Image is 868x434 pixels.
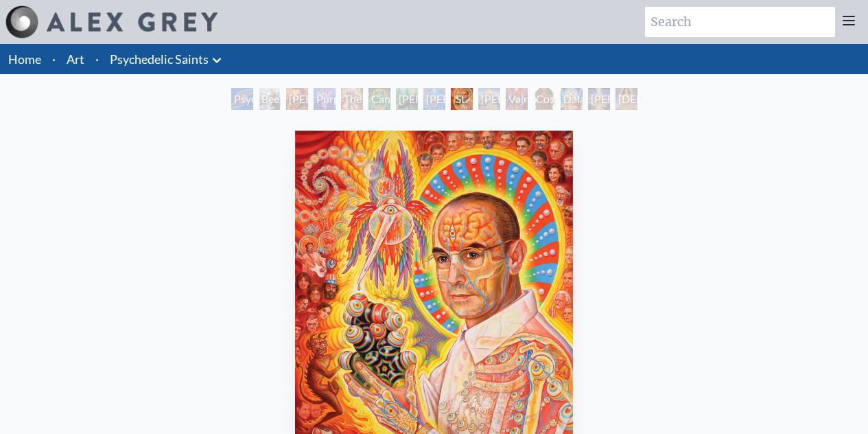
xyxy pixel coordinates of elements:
[615,88,637,110] div: [DEMOGRAPHIC_DATA]
[47,44,61,74] li: ·
[8,52,41,67] a: Home
[368,88,390,110] div: Cannabacchus
[561,88,583,110] div: Dalai Lama
[286,88,308,110] div: [PERSON_NAME] M.D., Cartographer of Consciousness
[645,7,835,37] input: Search
[396,88,418,110] div: [PERSON_NAME][US_STATE] - Hemp Farmer
[341,88,363,110] div: The Shulgins and their Alchemical Angels
[588,88,610,110] div: [PERSON_NAME]
[451,88,473,110] div: St. [PERSON_NAME] & The LSD Revelation Revolution
[231,88,253,110] div: Psychedelic Healing
[314,88,336,110] div: Purple [DEMOGRAPHIC_DATA]
[478,88,500,110] div: [PERSON_NAME]
[67,49,84,69] a: Art
[423,88,445,110] div: [PERSON_NAME] & the New Eleusis
[533,88,555,110] div: Cosmic [DEMOGRAPHIC_DATA]
[110,49,209,69] a: Psychedelic Saints
[506,88,528,110] div: Vajra Guru
[259,88,281,110] div: Beethoven
[90,44,104,74] li: ·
